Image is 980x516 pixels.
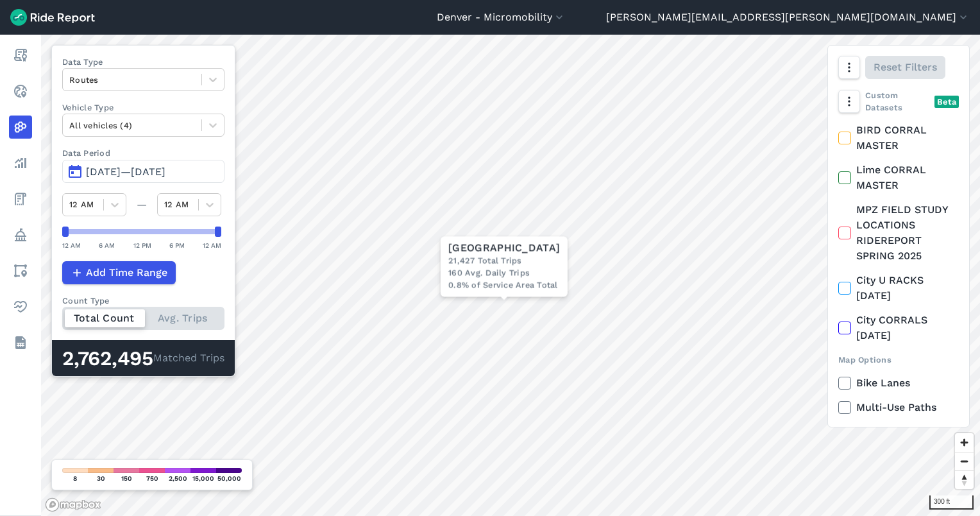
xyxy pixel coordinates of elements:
a: Heatmaps [9,116,32,139]
div: Custom Datasets [838,89,959,114]
div: Map Options [838,354,959,366]
button: Add Time Range [62,261,176,284]
button: [PERSON_NAME][EMAIL_ADDRESS][PERSON_NAME][DOMAIN_NAME] [606,10,970,25]
a: Report [9,44,32,67]
label: Bike Lanes [838,375,959,391]
div: Beta [934,96,959,108]
div: 6 PM [169,239,185,251]
div: 6 AM [99,239,115,251]
a: Analyze [9,151,32,175]
div: [GEOGRAPHIC_DATA] [448,241,560,254]
label: Data Period [62,147,224,159]
div: 12 AM [203,239,221,251]
a: Datasets [9,331,32,354]
button: Zoom out [955,452,974,470]
label: BIRD CORRAL MASTER [838,123,959,153]
div: 21,427 Total Trips [448,254,560,266]
label: City U RACKS [DATE] [838,273,959,304]
canvas: Map [41,35,980,516]
a: Areas [9,259,32,282]
a: Realtime [9,80,32,103]
img: Ride Report [10,9,95,26]
button: [DATE]—[DATE] [62,160,224,183]
label: Data Type [62,56,224,68]
div: — [126,197,157,212]
div: 0.8% of Service Area Total [448,279,560,291]
a: Policy [9,223,32,246]
label: Vehicle Type [62,101,224,114]
button: Denver - Micromobility [437,10,566,25]
div: Export [838,426,959,438]
a: Mapbox logo [45,497,101,512]
div: Matched Trips [52,340,235,376]
a: Fees [9,187,32,211]
span: [DATE]—[DATE] [86,166,165,178]
div: Count Type [62,295,224,307]
button: Zoom in [955,433,974,452]
div: 160 Avg. Daily Trips [448,267,560,279]
span: Reset Filters [874,60,937,75]
label: Multi-Use Paths [838,400,959,415]
label: MPZ FIELD STUDY LOCATIONS RIDEREPORT SPRING 2025 [838,202,959,264]
label: City CORRALS [DATE] [838,313,959,343]
button: Reset Filters [865,56,945,79]
div: 12 PM [133,239,151,251]
label: Lime CORRAL MASTER [838,162,959,193]
a: Health [9,295,32,318]
div: 12 AM [62,239,81,251]
div: 2,762,495 [62,350,153,367]
button: Reset bearing to north [955,470,974,489]
div: 300 ft [929,495,974,510]
span: Add Time Range [86,265,167,280]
